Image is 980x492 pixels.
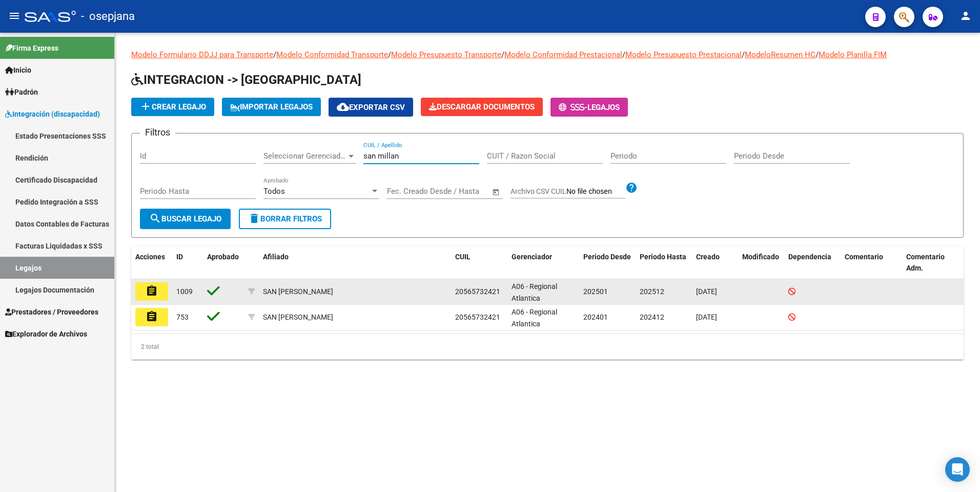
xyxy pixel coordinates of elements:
[511,187,566,195] span: Archivo CSV CUIL
[139,100,152,113] mat-icon: add
[146,310,158,323] mat-icon: assignment
[640,253,686,261] span: Periodo Hasta
[696,253,720,261] span: Creado
[5,328,87,340] span: Explorador de Archivos
[512,253,552,261] span: Gerenciador
[512,308,557,328] span: A06 - Regional Atlantica
[841,246,902,280] datatable-header-cell: Comentario
[784,246,841,280] datatable-header-cell: Dependencia
[507,246,579,280] datatable-header-cell: Gerenciador
[131,334,964,360] div: 2 total
[636,246,692,280] datatable-header-cell: Periodo Hasta
[149,214,221,223] span: Buscar Legajo
[263,187,285,196] span: Todos
[5,64,31,76] span: Inicio
[491,186,502,198] button: Open calendar
[959,10,972,22] mat-icon: person
[131,49,964,360] div: / / / / / /
[504,50,622,59] a: Modelo Conformidad Prestacional
[455,287,500,296] span: 20565732421
[337,101,349,113] mat-icon: cloud_download
[248,212,260,225] mat-icon: delete
[139,102,206,111] span: Crear Legajo
[276,50,388,59] a: Modelo Conformidad Transporte
[640,287,664,296] span: 202512
[203,246,244,280] datatable-header-cell: Aprobado
[845,253,883,261] span: Comentario
[263,253,289,261] span: Afiliado
[176,287,193,296] span: 1009
[248,214,322,223] span: Borrar Filtros
[263,286,333,298] div: SAN [PERSON_NAME]
[583,253,631,261] span: Periodo Desde
[696,287,717,296] span: [DATE]
[550,98,628,117] button: -Legajos
[230,102,313,111] span: IMPORTAR LEGAJOS
[140,125,175,140] h3: Filtros
[5,108,100,120] span: Integración (discapacidad)
[429,102,535,111] span: Descargar Documentos
[135,253,165,261] span: Acciones
[512,282,557,302] span: A06 - Regional Atlantica
[455,253,471,261] span: CUIL
[745,50,815,59] a: ModeloResumen HC
[337,103,405,112] span: Exportar CSV
[742,253,779,261] span: Modificado
[421,98,543,116] button: Descargar Documentos
[788,253,831,261] span: Dependencia
[146,285,158,297] mat-icon: assignment
[451,246,507,280] datatable-header-cell: CUIL
[239,209,331,229] button: Borrar Filtros
[140,209,231,229] button: Buscar Legajo
[131,50,273,59] a: Modelo Formulario DDJJ para Transporte
[696,313,717,321] span: [DATE]
[587,103,620,112] span: Legajos
[579,246,636,280] datatable-header-cell: Periodo Desde
[329,98,413,117] button: Exportar CSV
[5,42,58,54] span: Firma Express
[176,253,183,261] span: ID
[176,313,189,321] span: 753
[259,246,451,280] datatable-header-cell: Afiliado
[640,313,664,321] span: 202412
[738,246,784,280] datatable-header-cell: Modificado
[207,253,239,261] span: Aprobado
[559,103,587,112] span: -
[131,98,214,116] button: Crear Legajo
[387,187,428,196] input: Fecha inicio
[625,182,638,194] mat-icon: help
[149,212,161,225] mat-icon: search
[81,5,135,28] span: - osepjana
[625,50,742,59] a: Modelo Presupuesto Prestacional
[906,253,945,273] span: Comentario Adm.
[819,50,887,59] a: Modelo Planilla FIM
[391,50,501,59] a: Modelo Presupuesto Transporte
[438,187,487,196] input: Fecha fin
[172,246,203,280] datatable-header-cell: ID
[455,313,500,321] span: 20565732421
[902,246,964,280] datatable-header-cell: Comentario Adm.
[8,10,21,22] mat-icon: menu
[131,73,361,87] span: INTEGRACION -> [GEOGRAPHIC_DATA]
[131,246,172,280] datatable-header-cell: Acciones
[5,86,38,98] span: Padrón
[692,246,738,280] datatable-header-cell: Creado
[566,187,625,196] input: Archivo CSV CUIL
[263,311,333,323] div: SAN [PERSON_NAME]
[583,287,608,296] span: 202501
[5,306,98,318] span: Prestadores / Proveedores
[263,151,346,161] span: Seleccionar Gerenciador
[945,457,970,482] div: Open Intercom Messenger
[222,98,321,116] button: IMPORTAR LEGAJOS
[583,313,608,321] span: 202401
